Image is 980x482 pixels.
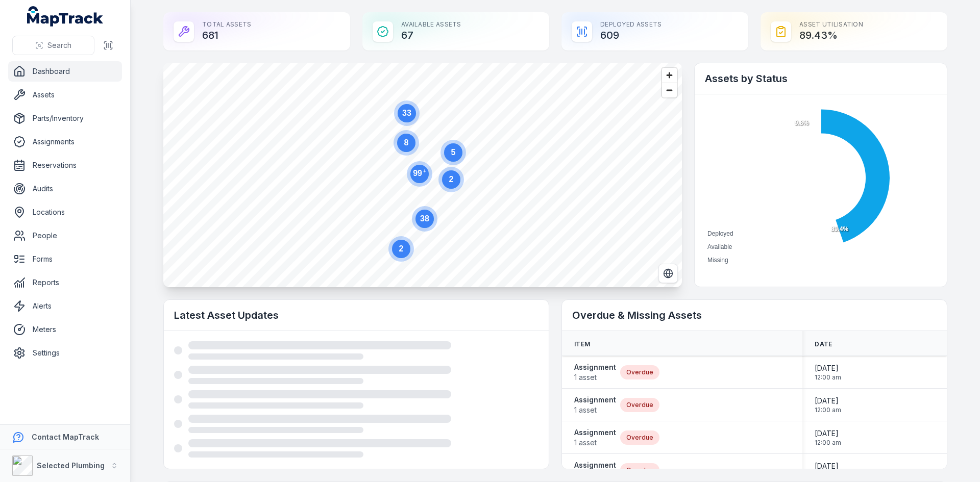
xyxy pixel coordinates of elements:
span: 1 asset [574,372,616,383]
div: Overdue [620,365,659,379]
strong: Assignment [574,362,616,372]
canvas: Map [163,63,682,287]
button: Zoom in [662,68,677,83]
a: Assignment [574,460,616,480]
a: Reservations [8,155,122,175]
a: Assignment1 asset [574,427,616,448]
time: 9/30/2025, 12:00:00 AM [815,428,841,447]
h2: Overdue & Missing Assets [572,308,937,322]
span: [DATE] [815,396,841,406]
strong: Assignment [574,427,616,438]
div: Overdue [620,463,659,477]
a: Assignment1 asset [574,362,616,383]
a: Meters [8,319,122,340]
time: 9/19/2025, 12:00:00 AM [815,396,841,414]
h2: Assets by Status [705,71,937,86]
span: 1 asset [574,405,616,415]
span: Item [574,340,590,348]
text: 8 [404,138,409,147]
a: Locations [8,202,122,222]
a: MapTrack [27,6,104,27]
span: [DATE] [815,428,841,439]
text: 38 [420,214,429,223]
a: Assignments [8,132,122,152]
span: Deployed [707,230,733,237]
time: 9/30/2025, 12:00:00 AM [815,363,841,382]
strong: Assignment [574,460,616,470]
strong: Assignment [574,395,616,405]
text: 2 [449,175,454,184]
time: 9/30/2025, 12:00:00 AM [815,461,841,479]
span: 12:00 am [815,373,841,382]
a: Assignment1 asset [574,395,616,415]
button: Search [12,36,94,55]
h2: Latest Asset Updates [174,308,538,322]
a: Reports [8,272,122,293]
div: Overdue [620,398,659,412]
span: 1 asset [574,438,616,448]
span: Missing [707,257,728,264]
span: [DATE] [815,363,841,373]
tspan: + [423,168,426,174]
span: 12:00 am [815,406,841,414]
span: Search [47,40,71,50]
text: 2 [399,244,404,253]
text: 33 [402,109,411,117]
span: 12:00 am [815,439,841,447]
a: Parts/Inventory [8,108,122,129]
a: Alerts [8,296,122,316]
text: 99 [413,168,426,177]
text: 5 [451,148,456,157]
a: Dashboard [8,61,122,82]
a: People [8,225,122,246]
span: [DATE] [815,461,841,471]
button: Switch to Satellite View [658,264,678,283]
strong: Selected Plumbing [37,461,105,470]
strong: Contact MapTrack [32,433,99,441]
span: Date [815,340,832,348]
button: Zoom out [662,83,677,97]
a: Settings [8,343,122,363]
a: Audits [8,179,122,199]
a: Assets [8,85,122,105]
span: Available [707,243,732,250]
a: Forms [8,249,122,269]
div: Overdue [620,430,659,445]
